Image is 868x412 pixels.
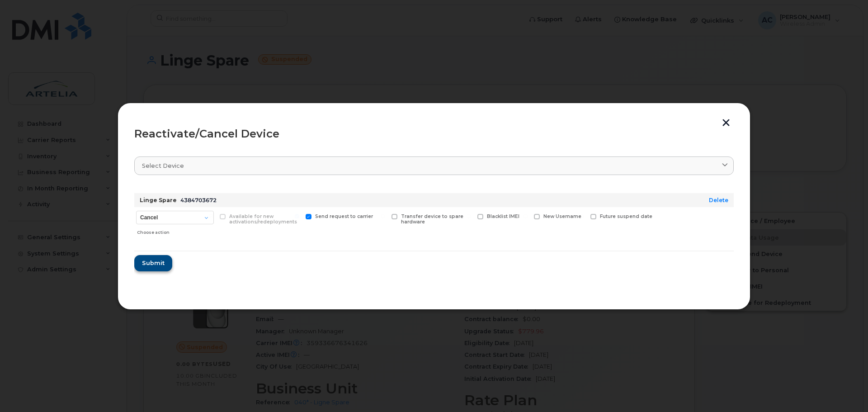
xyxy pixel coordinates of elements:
span: Transfer device to spare hardware [401,213,463,225]
span: Submit [142,259,165,267]
input: Blacklist IMEI [467,214,471,218]
span: New Username [543,213,581,219]
span: Future suspend date [600,213,652,219]
input: Transfer device to spare hardware [381,214,385,218]
span: Blacklist IMEI [487,213,519,219]
input: Available for new activations/redeployments [209,214,213,218]
button: Submit [134,255,172,271]
span: 4384703672 [180,197,217,204]
span: Available for new activations/redeployments [229,213,297,225]
span: Select device [142,161,184,170]
span: Send request to carrier [315,213,373,219]
div: Choose action [137,225,214,236]
input: New Username [523,214,528,218]
a: Delete [709,197,728,204]
input: Future suspend date [580,214,584,218]
div: Reactivate/Cancel Device [134,128,734,139]
strong: Linge Spare [140,197,177,204]
a: Select device [134,156,734,175]
input: Send request to carrier [295,214,299,218]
